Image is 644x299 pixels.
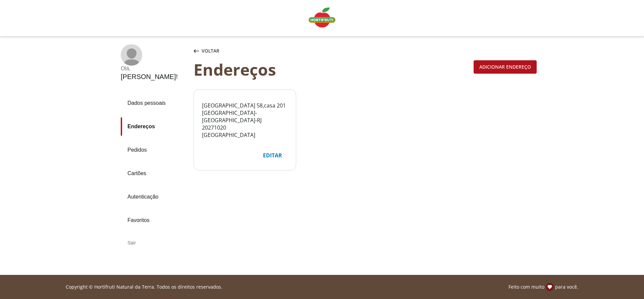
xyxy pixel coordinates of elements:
[66,284,222,290] p: Copyright © Hortifruti Natural da Terra. Todos os direitos reservados.
[121,66,178,72] div: Olá ,
[194,60,471,79] div: Endereços
[202,102,255,109] span: [GEOGRAPHIC_DATA]
[474,60,537,74] button: Adicionar endereço
[258,149,287,162] div: Editar
[264,102,286,109] span: casa 201
[309,7,335,27] img: Logo
[202,109,255,117] span: [GEOGRAPHIC_DATA]
[306,5,338,31] a: Logo
[121,211,188,229] a: Favoritos
[3,283,641,291] div: Linha de sessão
[255,109,257,117] span: -
[257,149,288,162] button: Editar
[202,117,255,124] span: [GEOGRAPHIC_DATA]
[257,117,262,124] span: RJ
[121,94,188,112] a: Dados pessoais
[474,63,537,70] a: Adicionar endereço
[121,235,188,251] div: Sair
[121,164,188,182] a: Cartões
[546,283,554,291] img: amor
[202,124,226,131] span: 20271020
[508,283,578,291] p: Feito com muito para você.
[121,73,178,81] div: [PERSON_NAME] !
[255,117,257,124] span: -
[121,188,188,206] a: Autenticação
[263,102,264,109] span: ,
[121,141,188,159] a: Pedidos
[121,118,188,136] a: Endereços
[202,131,255,139] span: [GEOGRAPHIC_DATA]
[202,48,219,54] span: Voltar
[192,44,221,58] button: Voltar
[257,102,263,109] span: 58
